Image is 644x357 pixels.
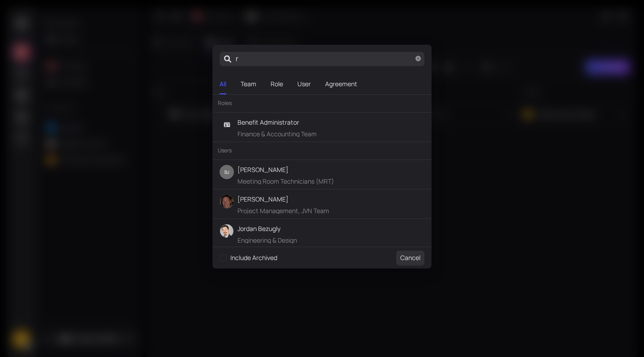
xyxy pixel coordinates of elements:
[212,160,432,189] div: Ben Jones
[225,165,229,179] span: BJ
[297,79,311,89] div: User
[212,189,432,219] div: Jason Beck
[227,253,281,263] span: Include Archived
[212,219,432,248] div: Jordan Bezugly
[325,79,357,89] div: Agreement
[400,253,420,263] span: Cancel
[237,176,334,186] span: Meeting Room Technicians (MRT)
[236,52,417,66] input: Search...
[271,79,283,89] div: Role
[220,224,233,238] img: IpihPIvybC.jpeg
[220,79,226,89] div: All
[237,118,317,127] span: Benefit Administrator
[212,113,432,142] div: Benefit Administrator
[396,251,424,265] button: Cancel
[237,165,334,175] span: [PERSON_NAME]
[212,142,432,160] div: Users
[241,79,256,89] div: Team
[237,194,329,204] span: [PERSON_NAME]
[220,195,233,208] img: CqAlilOCjO.jpeg
[212,95,432,113] div: Roles
[237,206,329,216] span: Project Management, JVN Team
[415,56,421,61] span: close-circle
[237,224,297,234] span: Jordan Bezugly
[237,235,297,245] span: Engineering & Design
[415,55,421,63] span: close-circle
[237,129,317,139] span: Finance & Accounting Team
